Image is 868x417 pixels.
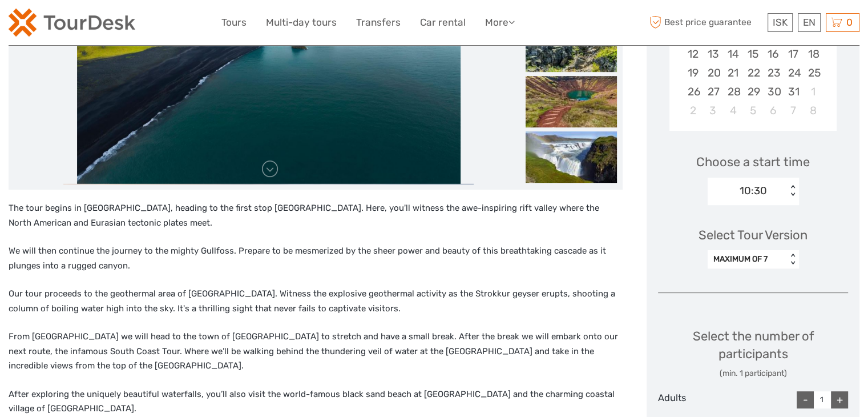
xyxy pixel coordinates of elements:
[683,63,703,82] div: Choose Sunday, October 19th, 2025
[683,45,703,63] div: Choose Sunday, October 12th, 2025
[763,45,783,63] div: Choose Thursday, October 16th, 2025
[763,63,783,82] div: Choose Thursday, October 23rd, 2025
[699,226,808,244] div: Select Tour Version
[783,82,803,101] div: Choose Friday, October 31st, 2025
[9,244,623,273] p: We will then continue the journey to the mighty Gullfoss. Prepare to be mesmerized by the sheer p...
[723,63,743,82] div: Choose Tuesday, October 21st, 2025
[740,183,767,198] div: 10:30
[9,330,623,374] p: From [GEOGRAPHIC_DATA] we will head to the town of [GEOGRAPHIC_DATA] to stretch and have a small ...
[845,17,854,28] span: 0
[723,45,743,63] div: Choose Tuesday, October 14th, 2025
[743,101,763,120] div: Choose Wednesday, November 5th, 2025
[783,45,803,63] div: Choose Friday, October 17th, 2025
[696,153,810,171] span: Choose a start time
[831,391,848,408] div: +
[9,387,623,416] p: After exploring the uniquely beautiful waterfalls, you’ll also visit the world-famous black sand ...
[783,63,803,82] div: Choose Friday, October 24th, 2025
[703,101,723,120] div: Choose Monday, November 3rd, 2025
[703,82,723,101] div: Choose Monday, October 27th, 2025
[804,82,823,101] div: Choose Saturday, November 1st, 2025
[723,101,743,120] div: Choose Tuesday, November 4th, 2025
[131,18,145,31] button: Open LiveChat chat widget
[743,45,763,63] div: Choose Wednesday, October 15th, 2025
[266,14,337,31] a: Multi-day tours
[783,101,803,120] div: Choose Friday, November 7th, 2025
[647,13,765,32] span: Best price guarantee
[356,14,401,31] a: Transfers
[713,254,781,265] div: MAXIMUM OF 7
[788,254,798,266] div: < >
[743,82,763,101] div: Choose Wednesday, October 29th, 2025
[9,9,135,37] img: 120-15d4194f-c635-41b9-a512-a3cb382bfb57_logo_small.png
[9,201,623,230] p: The tour begins in [GEOGRAPHIC_DATA], heading to the first stop [GEOGRAPHIC_DATA]. Here, you'll w...
[526,76,617,127] img: 952c7fc56b0a444a99f6ea00201a757f_slider_thumbnail.jpeg
[788,185,798,197] div: < >
[804,63,823,82] div: Choose Saturday, October 25th, 2025
[723,82,743,101] div: Choose Tuesday, October 28th, 2025
[683,101,703,120] div: Choose Sunday, November 2nd, 2025
[683,82,703,101] div: Choose Sunday, October 26th, 2025
[221,14,247,31] a: Tours
[658,368,848,379] div: (min. 1 participant)
[773,17,788,28] span: ISK
[526,21,617,72] img: ba88c9e8f32942bb99997088690ca3be_slider_thumbnail.jpeg
[673,6,833,120] div: month 2025-10
[798,13,821,32] div: EN
[763,101,783,120] div: Choose Thursday, November 6th, 2025
[743,63,763,82] div: Choose Wednesday, October 22nd, 2025
[797,391,814,408] div: -
[763,82,783,101] div: Choose Thursday, October 30th, 2025
[420,14,466,31] a: Car rental
[804,101,823,120] div: Choose Saturday, November 8th, 2025
[16,20,129,29] p: We're away right now. Please check back later!
[703,45,723,63] div: Choose Monday, October 13th, 2025
[485,14,515,31] a: More
[804,45,823,63] div: Choose Saturday, October 18th, 2025
[703,63,723,82] div: Choose Monday, October 20th, 2025
[658,391,721,408] div: Adults
[658,327,848,379] div: Select the number of participants
[526,131,617,183] img: f024eabaf7ff490bb641c2bd0768a118_slider_thumbnail.jpeg
[9,287,623,316] p: Our tour proceeds to the geothermal area of [GEOGRAPHIC_DATA]. Witness the explosive geothermal a...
